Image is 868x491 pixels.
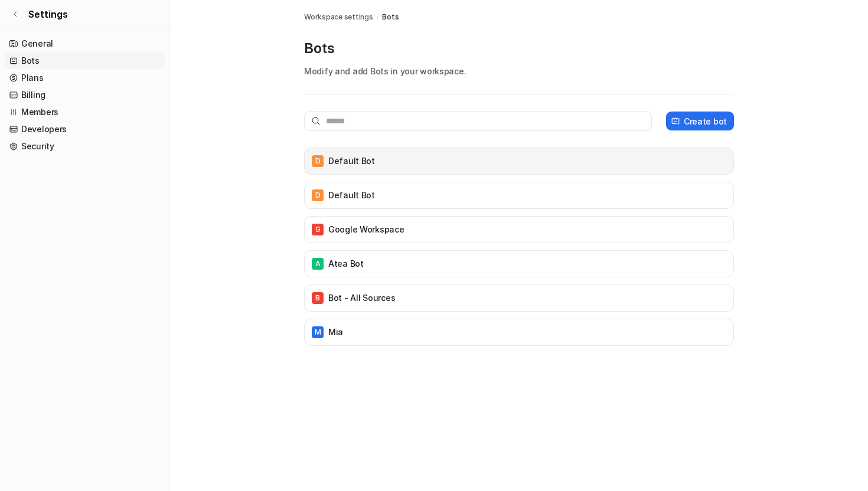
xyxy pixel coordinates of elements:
p: Google Workspace [328,224,404,235]
span: A [312,258,324,270]
span: / [377,12,379,22]
a: Developers [5,121,165,138]
p: Bot - All sources [328,292,395,304]
a: Bots [5,53,165,69]
a: Workspace settings [304,12,373,22]
span: M [312,326,324,338]
p: Create bot [684,115,727,127]
p: Mia [328,326,343,338]
span: G [312,224,324,235]
a: General [5,35,165,52]
a: Members [5,104,165,120]
p: Default Bot [328,189,375,201]
p: Bots [304,39,734,58]
span: Settings [28,7,68,21]
a: Plans [5,70,165,86]
p: Modify and add Bots in your workspace. [304,65,734,77]
span: D [312,155,324,167]
p: Default Bot [328,155,375,167]
img: create [671,117,680,126]
a: Billing [5,87,165,103]
a: Bots [382,12,399,22]
span: B [312,292,324,304]
p: Atea Bot [328,258,364,270]
a: Security [5,138,165,155]
span: D [312,189,324,201]
button: Create bot [666,112,734,130]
